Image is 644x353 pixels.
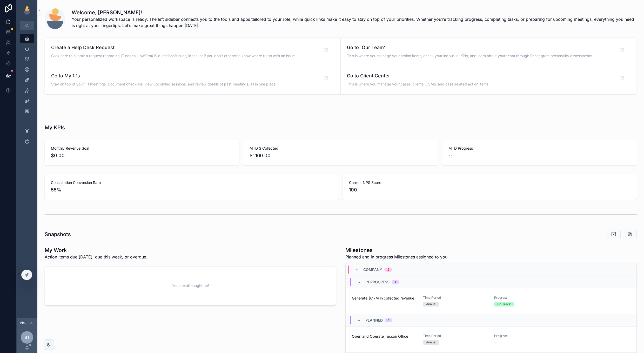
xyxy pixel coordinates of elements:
[23,6,31,15] img: App logo
[17,30,37,153] div: scrollable content
[45,247,147,254] h1: My Work
[363,267,382,272] span: Company
[365,318,383,323] span: Planned
[347,53,593,58] span: This is where you manage your action items, check your individual KPIs, and learn about your team...
[341,66,636,94] a: Go to Client CenterThis is where you manage your cases, clients, CSMs, and case-related action it...
[45,66,341,94] a: Go to My 1:1sStay on top of your 1:1 meetings. Document check-ins, view upcoming sessions, and re...
[395,280,396,284] div: 1
[250,146,432,151] span: MTD $ Collected
[448,146,630,151] span: MTD Progress
[172,283,209,288] span: You are all caught up!
[72,9,637,16] h1: Welcome, [PERSON_NAME]!
[365,279,390,285] span: In Progress
[426,340,436,345] div: Annual
[51,180,332,185] span: Consultation Conversion Rate
[423,296,488,300] span: Time Period
[24,334,30,341] span: BT
[250,152,432,159] span: $1,160.00
[20,321,29,325] span: Viewing as [PERSON_NAME]
[72,16,637,29] span: Your personalized workspace is ready. The left sidebar connects you to the tools and apps tailore...
[51,53,296,58] span: Click here to submit a request regarding IT needs, LawFirmOS questions/issues, ideas, or if you d...
[345,254,449,260] span: Planned and in progress Milestones assigned to you.
[349,186,630,194] span: 100
[494,296,559,300] span: Progress
[352,296,417,301] span: Generate $7.7M in collected revenue
[387,268,389,272] div: 2
[352,334,417,339] span: Open and Operate Tucson Office
[51,72,277,79] span: Go to My 1:1s
[51,44,296,51] span: Create a Help Desk Request
[346,288,636,314] a: Generate $7.7M in collected revenueTime PeriodAnnualProgressOn Track
[494,340,497,345] span: --
[51,186,332,194] span: 55%
[51,82,277,87] span: Stay on top of your 1:1 meetings. Document check-ins, view upcoming sessions, and review details ...
[347,72,489,79] span: Go to Client Center
[45,254,147,260] p: Action items due [DATE], due this week, or overdue.
[45,124,65,131] h1: My KPIs
[51,146,233,151] span: Monthly Revenue Goal
[345,247,449,254] h1: Milestones
[494,334,559,338] span: Progress
[347,82,489,87] span: This is where you manage your cases, clients, CSMs, and case-related action items.
[388,318,389,322] div: 1
[426,302,436,307] div: Annual
[349,180,630,185] span: Current NPS Score
[341,38,636,66] a: Go to 'Our Team'This is where you manage your action items, check your individual KPIs, and learn...
[45,38,341,66] a: Create a Help Desk RequestClick here to submit a request regarding IT needs, LawFirmOS questions/...
[448,152,453,159] span: --
[423,334,488,338] span: Time Period
[346,327,636,353] a: Open and Operate Tucson OfficeTime PeriodAnnualProgress--
[497,302,511,307] div: On Track
[51,152,233,159] span: $0.00
[347,44,593,51] span: Go to 'Our Team'
[45,231,71,238] h1: Snapshots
